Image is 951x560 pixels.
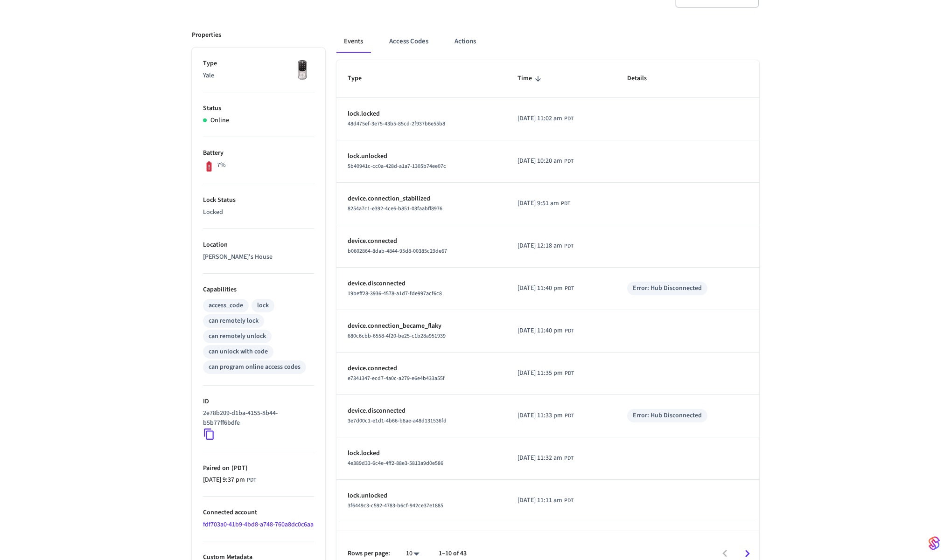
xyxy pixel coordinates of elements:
[447,30,483,53] button: Actions
[517,326,574,336] div: America/Los_Angeles
[209,332,266,341] div: can remotely unlock
[517,453,573,463] div: America/Los_Angeles
[203,475,256,485] div: America/Los_Angeles
[517,453,562,463] span: [DATE] 11:32 am
[348,417,447,425] span: 3e7d00c1-e1d1-4b66-b8ae-a48d131536fd
[217,160,226,170] p: 7%
[382,30,436,53] button: Access Codes
[230,463,248,473] span: ( PDT )
[336,30,371,53] button: Events
[209,347,268,357] div: can unlock with code
[203,207,314,217] p: Locked
[348,374,445,382] span: e7341347-ecd7-4a0c-a279-e6e4b433a55f
[517,241,562,251] span: [DATE] 12:18 am
[203,71,314,81] p: Yale
[517,199,559,208] span: [DATE] 9:51 am
[565,412,574,420] span: PDT
[565,369,574,378] span: PDT
[203,104,314,113] p: Status
[517,114,562,124] span: [DATE] 11:02 am
[348,247,447,255] span: b0602864-8dab-4844-95d8-00385c29de67
[561,200,570,208] span: PDT
[348,236,495,246] p: device.connected
[203,285,314,295] p: Capabilities
[203,408,310,428] p: 2e78b209-d1ba-4155-8b44-b5b77ff6bdfe
[517,326,563,336] span: [DATE] 11:40 pm
[247,476,256,484] span: PDT
[348,406,495,416] p: device.disconnected
[517,411,574,421] div: America/Los_Angeles
[633,411,702,421] div: Error: Hub Disconnected
[203,240,314,250] p: Location
[348,152,495,161] p: lock.unlocked
[348,279,495,289] p: device.disconnected
[517,156,562,166] span: [DATE] 10:20 am
[348,332,446,340] span: 680c6cbb-6558-4f20-be25-c1b28a951939
[203,59,314,69] p: Type
[257,301,269,311] div: lock
[291,59,314,82] img: Yale Assure Touchscreen Wifi Smart Lock, Satin Nickel, Front
[203,475,245,485] span: [DATE] 9:37 pm
[348,162,446,170] span: 5b40941c-cc0a-428d-a1a7-1305b74ee07c
[209,301,243,311] div: access_code
[203,148,314,158] p: Battery
[336,30,759,53] div: ant example
[348,321,495,331] p: device.connection_became_flaky
[348,194,495,204] p: device.connection_stabilized
[348,290,442,297] span: 19beff28-3936-4578-a1d7-fde997acf6c8
[564,242,573,250] span: PDT
[517,368,563,378] span: [DATE] 11:35 pm
[348,449,495,458] p: lock.locked
[439,549,467,559] p: 1–10 of 43
[564,454,573,463] span: PDT
[348,71,374,86] span: Type
[203,252,314,262] p: [PERSON_NAME]'s House
[517,71,544,86] span: Time
[564,497,573,505] span: PDT
[203,508,314,518] p: Connected account
[348,109,495,119] p: lock.locked
[348,120,445,128] span: 48d475ef-3e75-43b5-85cd-2f937b6e55b8
[203,463,314,473] p: Paired on
[336,60,759,522] table: sticky table
[517,368,574,378] div: America/Los_Angeles
[517,411,563,421] span: [DATE] 11:33 pm
[192,30,221,40] p: Properties
[517,496,573,505] div: America/Los_Angeles
[564,157,573,166] span: PDT
[203,195,314,205] p: Lock Status
[565,327,574,335] span: PDT
[517,199,570,208] div: America/Los_Angeles
[348,502,443,510] span: 3f6449c3-c592-4783-b6cf-942ce37e1885
[517,496,562,505] span: [DATE] 11:11 am
[209,362,301,372] div: can program online access codes
[203,397,314,407] p: ID
[565,284,574,293] span: PDT
[517,241,573,251] div: America/Los_Angeles
[633,283,702,293] div: Error: Hub Disconnected
[517,114,573,124] div: America/Los_Angeles
[203,520,314,529] a: fdf703a0-41b9-4bd8-a748-760a8dc0c6aa
[627,71,659,86] span: Details
[209,316,259,326] div: can remotely lock
[929,536,940,551] img: SeamLogoGradient.69752ec5.svg
[348,205,442,213] span: 8254a7c1-e392-4ce6-b851-03faabff8976
[517,283,574,293] div: America/Los_Angeles
[348,364,495,373] p: device.connected
[348,549,390,559] p: Rows per page:
[348,491,495,501] p: lock.unlocked
[210,116,229,125] p: Online
[564,115,573,123] span: PDT
[517,283,563,293] span: [DATE] 11:40 pm
[517,156,573,166] div: America/Los_Angeles
[348,459,443,467] span: 4e389d33-6c4e-4ff2-88e3-5813a9d0e586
